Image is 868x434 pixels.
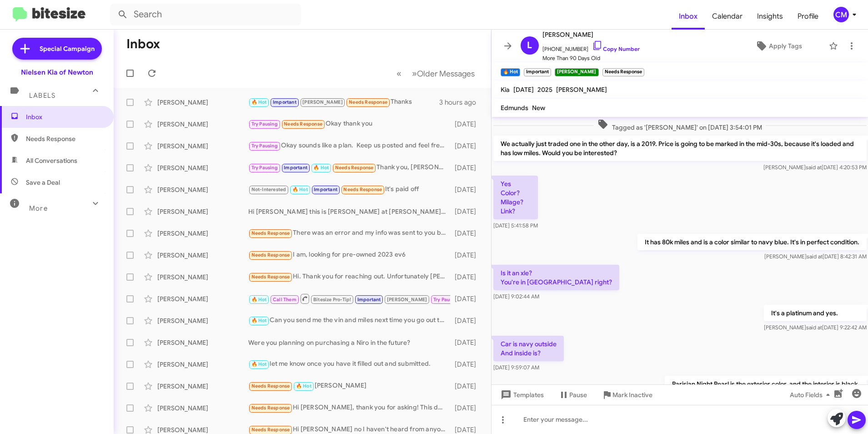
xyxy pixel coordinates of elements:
[664,376,866,392] p: Parisian Night Pearl is the exterior color, and the interior is black.
[450,338,483,347] div: [DATE]
[29,91,55,100] span: Labels
[251,165,278,171] span: Try Pausing
[292,187,308,192] span: 🔥 Hot
[157,163,248,172] div: [PERSON_NAME]
[26,156,77,165] span: All Conversations
[569,387,587,403] span: Pause
[450,185,483,194] div: [DATE]
[296,383,311,389] span: 🔥 Hot
[157,360,248,369] div: [PERSON_NAME]
[542,29,640,40] span: [PERSON_NAME]
[357,297,381,303] span: Important
[524,68,551,76] small: Important
[248,293,450,304] div: If you come into the dealership and leave a deposit, I can get you whatever car you want within 4...
[594,119,766,132] span: Tagged as '[PERSON_NAME]' on [DATE] 3:54:01 PM
[537,86,552,94] span: 2025
[248,228,450,238] div: There was an error and my info was sent to you by mistake I'm over two hours away
[763,324,866,331] span: [PERSON_NAME] [DATE] 9:22:42 AM
[251,252,290,258] span: Needs Response
[273,99,296,105] span: Important
[450,141,483,151] div: [DATE]
[501,68,520,76] small: 🔥 Hot
[251,405,290,411] span: Needs Response
[157,185,248,194] div: [PERSON_NAME]
[248,207,450,216] div: Hi [PERSON_NAME] this is [PERSON_NAME] at [PERSON_NAME] Kia of [PERSON_NAME]. Just wanted to foll...
[450,120,483,129] div: [DATE]
[248,338,450,347] div: Were you planning on purchasing a Niro in the future?
[343,187,382,192] span: Needs Response
[251,99,267,105] span: 🔥 Hot
[493,364,539,371] span: [DATE] 9:59:07 AM
[29,204,48,212] span: More
[499,387,544,403] span: Templates
[790,3,826,30] span: Profile
[705,3,750,30] a: Calendar
[555,68,598,76] small: [PERSON_NAME]
[732,38,824,54] button: Apply Tags
[433,297,460,303] span: Try Pausing
[40,44,95,53] span: Special Campaign
[492,387,551,403] button: Templates
[26,178,60,187] span: Save a Deal
[513,86,534,94] span: [DATE]
[313,297,351,303] span: Bitesize Pro-Tip!
[439,98,483,107] div: 3 hours ago
[251,274,290,280] span: Needs Response
[450,207,483,216] div: [DATE]
[248,250,450,260] div: I am, looking for pre-owned 2023 ev6
[248,315,450,326] div: Can you send me the vin and miles next time you go out to the vehicle?
[313,165,329,171] span: 🔥 Hot
[157,251,248,260] div: [PERSON_NAME]
[783,387,841,403] button: Auto Fields
[501,86,510,94] span: Kia
[501,104,528,112] span: Edmunds
[248,403,450,413] div: Hi [PERSON_NAME], thank you for asking! This deal is not appealing to me, so I'm sorry
[406,64,480,83] button: Next
[412,68,417,79] span: »
[387,297,427,303] span: [PERSON_NAME]
[527,38,532,53] span: L
[26,112,103,121] span: Inbox
[450,251,483,260] div: [DATE]
[251,361,267,367] span: 🔥 Hot
[248,162,450,173] div: Thank you, [PERSON_NAME]!
[251,230,290,236] span: Needs Response
[251,383,290,389] span: Needs Response
[302,99,343,105] span: [PERSON_NAME]
[806,324,822,331] span: said at
[21,68,93,77] div: Nielsen Kia of Newton
[157,316,248,325] div: [PERSON_NAME]
[450,229,483,238] div: [DATE]
[273,297,296,303] span: Call Them
[602,68,644,76] small: Needs Response
[251,143,278,149] span: Try Pausing
[493,265,619,290] p: Is it an xle? You're in [GEOGRAPHIC_DATA] right?
[826,7,858,22] button: CM
[349,99,387,105] span: Needs Response
[284,165,307,171] span: Important
[251,121,278,127] span: Try Pausing
[248,97,439,107] div: Thanks
[157,120,248,129] div: [PERSON_NAME]
[493,222,538,229] span: [DATE] 5:41:58 PM
[417,69,475,79] span: Older Messages
[763,305,866,321] p: It's a platinum and yes.
[335,165,374,171] span: Needs Response
[157,141,248,151] div: [PERSON_NAME]
[592,45,640,52] a: Copy Number
[612,387,652,403] span: Mark Inactive
[594,387,660,403] button: Mark Inactive
[450,404,483,413] div: [DATE]
[251,187,286,192] span: Not-Interested
[248,359,450,369] div: let me know once you have it filled out and submitted.
[542,40,640,54] span: [PHONE_NUMBER]
[556,86,607,94] span: [PERSON_NAME]
[157,338,248,347] div: [PERSON_NAME]
[764,253,866,260] span: [PERSON_NAME] [DATE] 8:42:31 AM
[391,64,407,83] button: Previous
[450,294,483,303] div: [DATE]
[672,3,705,30] a: Inbox
[157,404,248,413] div: [PERSON_NAME]
[450,360,483,369] div: [DATE]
